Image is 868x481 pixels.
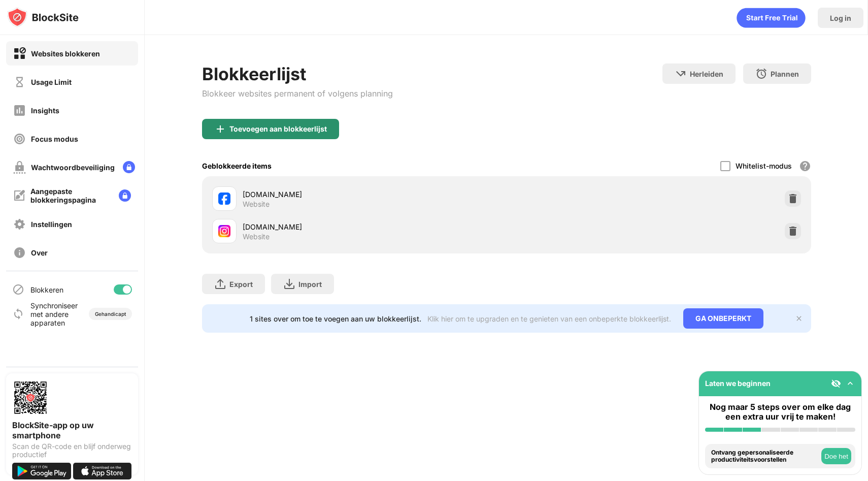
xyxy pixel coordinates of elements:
[31,49,100,58] div: Websites blokkeren
[13,189,25,202] img: customize-block-page-off.svg
[705,379,771,388] div: Laten we beginnen
[795,314,803,323] img: x-button.svg
[202,63,393,84] div: Blokkeerlijst
[202,162,272,170] div: Geblokkeerde items
[845,378,855,389] img: omni-setup-toggle.svg
[123,161,135,173] img: lock-menu.svg
[31,248,48,257] div: Over
[13,161,26,174] img: password-protection-off.svg
[12,420,132,440] div: BlockSite-app op uw smartphone
[243,200,270,209] div: Website
[250,314,421,323] div: 1 sites over om toe te voegen aan uw blokkeerlijst.
[821,448,851,464] button: Doe het
[830,14,851,22] div: Log in
[7,7,79,27] img: logo-blocksite.svg
[13,133,26,145] img: focus-off.svg
[31,220,72,229] div: Instellingen
[119,189,131,202] img: lock-menu.svg
[736,162,792,170] div: Whitelist-modus
[831,378,841,389] img: eye-not-visible.svg
[243,189,507,200] div: [DOMAIN_NAME]
[12,283,24,296] img: blocking-icon.svg
[737,8,806,28] div: animation
[31,135,78,143] div: Focus modus
[30,285,63,294] div: Blokkeren
[13,246,26,259] img: about-off.svg
[771,70,799,78] div: Plannen
[31,163,115,172] div: Wachtwoordbeveiliging
[13,218,26,231] img: settings-off.svg
[202,88,393,99] div: Blokkeer websites permanent of volgens planning
[31,78,72,86] div: Usage Limit
[95,311,126,317] div: Gehandicapt
[13,76,26,88] img: time-usage-off.svg
[298,280,322,288] div: Import
[427,314,671,323] div: Klik hier om te upgraden en te genieten van een onbeperkte blokkeerlijst.
[690,70,723,78] div: Herleiden
[73,463,132,479] img: download-on-the-app-store.svg
[218,193,230,205] img: favicons
[12,308,24,320] img: sync-icon.svg
[243,221,507,232] div: [DOMAIN_NAME]
[683,308,763,329] div: GA ONBEPERKT
[12,379,49,416] img: options-page-qr-code.png
[705,402,855,422] div: Nog maar 5 steps over om elke dag een extra uur vrij te maken!
[13,47,26,60] img: block-on.svg
[12,442,132,459] div: Scan de QR-code en blijf onderweg productief
[229,280,253,288] div: Export
[711,449,819,464] div: Ontvang gepersonaliseerde productiviteitsvoorstellen
[31,106,59,115] div: Insights
[218,225,230,237] img: favicons
[229,125,327,133] div: Toevoegen aan blokkeerlijst
[243,232,270,241] div: Website
[12,463,71,479] img: get-it-on-google-play.svg
[30,187,111,204] div: Aangepaste blokkeringspagina
[30,301,83,327] div: Synchroniseer met andere apparaten
[13,104,26,117] img: insights-off.svg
